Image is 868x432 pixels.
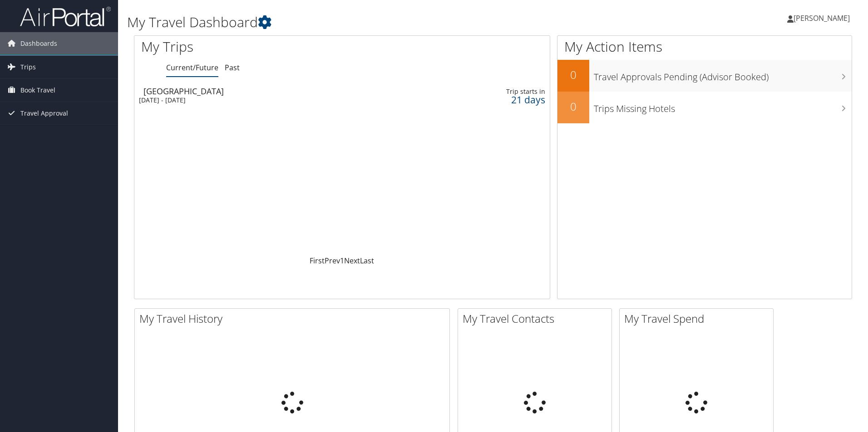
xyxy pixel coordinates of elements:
[624,311,773,326] h2: My Travel Spend
[139,311,449,326] h2: My Travel History
[360,256,374,266] a: Last
[139,96,393,104] div: [DATE] - [DATE]
[141,37,370,56] h1: My Trips
[557,37,852,56] h1: My Action Items
[557,67,589,83] h2: 0
[20,6,111,27] img: airportal-logo.png
[127,13,615,32] h1: My Travel Dashboard
[325,256,340,266] a: Prev
[310,256,325,266] a: First
[20,56,36,78] span: Trips
[344,256,360,266] a: Next
[143,87,397,95] div: [GEOGRAPHIC_DATA]
[20,102,68,125] span: Travel Approval
[594,66,852,83] h3: Travel Approvals Pending (Advisor Booked)
[450,96,545,104] div: 21 days
[166,63,218,73] a: Current/Future
[463,311,612,326] h2: My Travel Contacts
[794,13,850,23] span: [PERSON_NAME]
[557,99,589,114] h2: 0
[557,92,852,123] a: 0Trips Missing Hotels
[787,5,859,32] a: [PERSON_NAME]
[225,63,240,73] a: Past
[340,256,344,266] a: 1
[450,87,545,96] div: Trip starts in
[20,32,57,55] span: Dashboards
[557,60,852,92] a: 0Travel Approvals Pending (Advisor Booked)
[20,79,55,102] span: Book Travel
[594,98,852,115] h3: Trips Missing Hotels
